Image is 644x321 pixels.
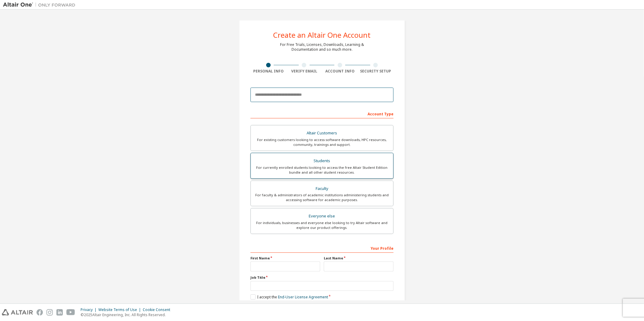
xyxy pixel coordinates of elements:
[250,243,394,253] div: Your Profile
[81,307,98,312] div: Privacy
[324,256,394,261] label: Last Name
[250,109,394,118] div: Account Type
[254,193,390,202] div: For faculty & administrators of academic institutions administering students and accessing softwa...
[286,69,322,74] div: Verify Email
[3,2,78,8] img: Altair One
[2,309,33,316] img: altair_logo.svg
[322,69,358,74] div: Account Info
[98,307,143,312] div: Website Terms of Use
[254,157,390,165] div: Students
[254,129,390,137] div: Altair Customers
[254,165,390,175] div: For currently enrolled students looking to access the free Altair Student Edition bundle and all ...
[278,294,328,300] a: End-User License Agreement
[250,69,286,74] div: Personal Info
[250,275,394,280] label: Job Title
[254,212,390,220] div: Everyone else
[280,42,364,52] div: For Free Trials, Licenses, Downloads, Learning & Documentation and so much more.
[250,294,328,300] label: I accept the
[254,185,390,193] div: Faculty
[250,256,320,261] label: First Name
[254,137,390,147] div: For existing customers looking to access software downloads, HPC resources, community, trainings ...
[56,309,63,316] img: linkedin.svg
[143,307,174,312] div: Cookie Consent
[37,309,43,316] img: facebook.svg
[66,309,75,316] img: youtube.svg
[273,31,371,39] div: Create an Altair One Account
[46,309,53,316] img: instagram.svg
[358,69,394,74] div: Security Setup
[81,312,174,317] p: © 2025 Altair Engineering, Inc. All Rights Reserved.
[254,220,390,230] div: For individuals, businesses and everyone else looking to try Altair software and explore our prod...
